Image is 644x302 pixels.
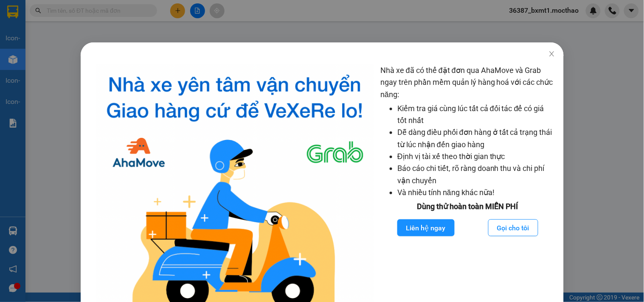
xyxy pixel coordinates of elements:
span: Gọi cho tôi [497,223,529,233]
span: close [548,50,555,57]
li: Dễ dàng điều phối đơn hàng ở tất cả trạng thái từ lúc nhận đến giao hàng [397,126,555,151]
span: Liên hệ ngay [406,223,445,233]
button: Close [540,42,563,66]
li: Và nhiều tính năng khác nữa! [397,187,555,199]
li: Báo cáo chi tiết, rõ ràng doanh thu và chi phí vận chuyển [397,162,555,187]
button: Gọi cho tôi [488,219,538,236]
div: Dùng thử hoàn toàn MIỄN PHÍ [380,201,555,213]
button: Liên hệ ngay [397,219,454,236]
li: Định vị tài xế theo thời gian thực [397,151,555,162]
li: Kiểm tra giá cùng lúc tất cả đối tác để có giá tốt nhất [397,103,555,127]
